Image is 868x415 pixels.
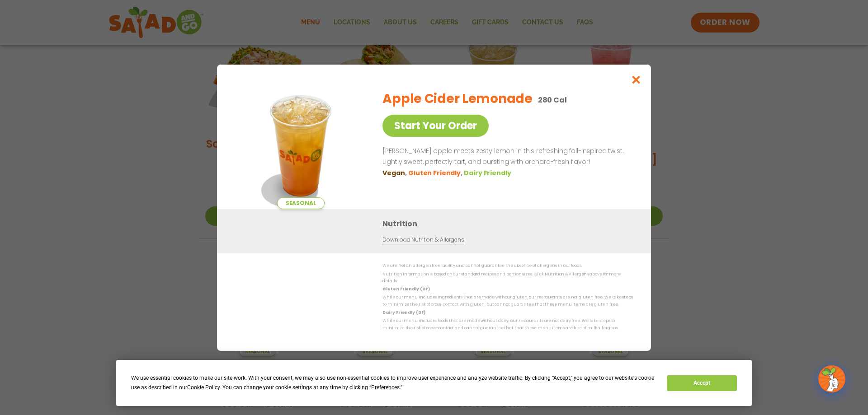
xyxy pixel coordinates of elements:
[382,286,429,292] strong: Gluten Friendly (GF)
[382,146,629,168] p: [PERSON_NAME] apple meets zesty lemon in this refreshing fall-inspired twist. Lightly sweet, perf...
[464,168,513,177] li: Dairy Friendly
[667,375,736,391] button: Accept
[131,373,656,392] div: We use essential cookies to make our site work. With your consent, we may also use non-essential ...
[116,360,752,406] div: Cookie Consent Prompt
[382,168,408,177] li: Vegan
[382,89,532,108] h2: Apple Cider Lemonade
[382,115,489,137] a: Start Your Order
[382,236,464,244] a: Download Nutrition & Allergens
[237,83,364,209] img: Featured product photo for Apple Cider Lemonade
[622,65,651,95] button: Close modal
[187,384,220,391] span: Cookie Policy
[277,197,325,209] span: Seasonal
[408,168,464,177] li: Gluten Friendly
[382,218,637,229] h3: Nutrition
[382,262,633,269] p: We are not an allergen free facility and cannot guarantee the absence of allergens in our foods.
[371,384,400,391] span: Preferences
[538,94,567,106] p: 280 Cal
[382,294,633,308] p: While our menu includes ingredients that are made without gluten, our restaurants are not gluten ...
[382,317,633,331] p: While our menu includes foods that are made without dairy, our restaurants are not dairy free. We...
[382,310,425,315] strong: Dairy Friendly (DF)
[382,270,633,284] p: Nutrition information is based on our standard recipes and portion sizes. Click Nutrition & Aller...
[819,366,844,392] img: wpChatIcon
